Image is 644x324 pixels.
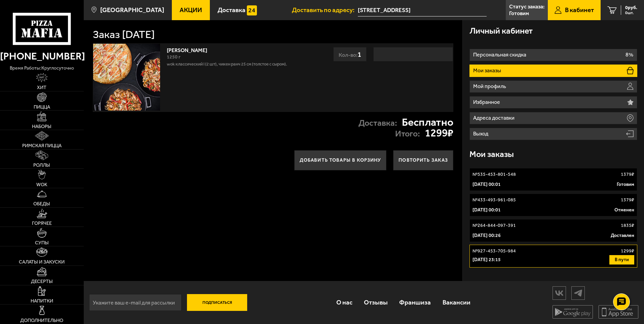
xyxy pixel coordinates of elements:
p: 8% [626,52,633,57]
a: [PERSON_NAME] [167,45,214,53]
h1: Заказ [DATE] [93,29,155,40]
p: 1379 ₽ [621,197,634,203]
button: Повторить заказ [393,150,453,170]
a: №264-844-097-3911835₽[DATE] 00:26Доставлен [469,219,637,242]
span: 1250 г [167,54,181,60]
img: vk [553,287,566,299]
span: 1 [357,50,361,58]
button: Подписаться [187,294,248,311]
a: Франшиза [393,291,437,313]
img: tg [572,287,584,299]
a: №535-453-801-5481379₽[DATE] 00:01Готовим [469,168,637,191]
span: WOK [36,182,47,187]
span: [GEOGRAPHIC_DATA] [100,7,164,13]
a: №927-453-705-9841299₽[DATE] 23:15В пути [469,245,637,268]
input: Ваш адрес доставки [358,4,487,16]
p: Мой профиль [473,84,508,89]
p: [DATE] 00:01 [472,207,501,213]
p: Мои заказы [473,68,503,73]
span: Роллы [33,163,50,167]
span: Горячее [32,221,52,226]
span: Обеды [33,201,50,206]
p: Выход [473,131,490,136]
p: Готовим [509,11,529,16]
p: Отменен [614,207,634,213]
p: [DATE] 00:26 [472,232,501,239]
p: Избранное [473,99,502,105]
span: 0 шт. [625,11,637,15]
p: № 927-453-705-984 [472,248,516,254]
span: Римская пицца [22,143,62,148]
strong: 1299 ₽ [425,128,453,138]
span: Дополнительно [20,318,63,323]
button: Добавить товары в корзину [294,150,387,170]
input: Укажите ваш e-mail для рассылки [89,294,182,311]
span: 0 руб. [625,5,637,10]
p: Персональная скидка [473,52,528,57]
p: Доставлен [611,232,634,239]
div: Кол-во: [333,47,367,62]
button: В пути [609,255,634,265]
p: № 433-493-961-085 [472,197,516,203]
span: Наборы [32,124,51,129]
a: О нас [330,291,358,313]
span: Салаты и закуски [19,259,65,264]
span: Напитки [31,298,53,303]
a: №433-493-961-0851379₽[DATE] 00:01Отменен [469,194,637,216]
h3: Личный кабинет [469,27,533,35]
span: Акции [180,7,202,13]
span: В кабинет [565,7,594,13]
p: Доставка: [358,119,397,127]
p: Адреса доставки [473,115,516,121]
span: Доставить по адресу: [292,7,358,13]
a: Вакансии [437,291,476,313]
span: Супы [35,240,49,245]
strong: Бесплатно [402,117,453,128]
p: [DATE] 23:15 [472,256,501,263]
img: 15daf4d41897b9f0e9f617042186c801.svg [247,5,257,15]
span: Доставка [218,7,245,13]
p: Wok классический L (2 шт), Чикен Ранч 25 см (толстое с сыром). [167,61,314,68]
p: [DATE] 00:01 [472,181,501,188]
p: 1299 ₽ [621,248,634,254]
h3: Мои заказы [469,150,514,159]
span: Десерты [31,279,53,284]
p: 1835 ₽ [621,222,634,229]
a: Отзывы [358,291,393,313]
span: Пицца [34,105,50,109]
p: № 264-844-097-391 [472,222,516,229]
p: 1379 ₽ [621,171,634,178]
p: Итого: [395,130,420,138]
span: Хит [37,85,46,90]
p: Статус заказа: [509,4,544,9]
p: № 535-453-801-548 [472,171,516,178]
p: Готовим [617,181,634,188]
